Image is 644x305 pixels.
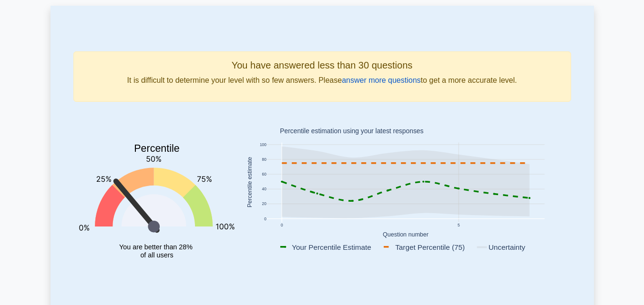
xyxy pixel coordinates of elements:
[140,252,173,259] tspan: of all users
[457,223,460,227] text: 5
[82,75,563,86] p: It is difficult to determine your level with so few answers. Please to get a more accurate level.
[119,243,193,251] tspan: You are better than 28%
[262,202,266,207] text: 20
[262,172,266,177] text: 60
[246,157,253,207] text: Percentile estimate
[342,76,420,84] a: answer more questions
[134,143,180,154] text: Percentile
[383,231,429,238] text: Question number
[82,59,563,71] h5: You have answered less than 30 questions
[280,223,283,227] text: 0
[262,187,266,192] text: 40
[264,216,266,221] text: 0
[259,142,266,147] text: 100
[262,157,266,162] text: 80
[280,128,423,135] text: Percentile estimation using your latest responses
